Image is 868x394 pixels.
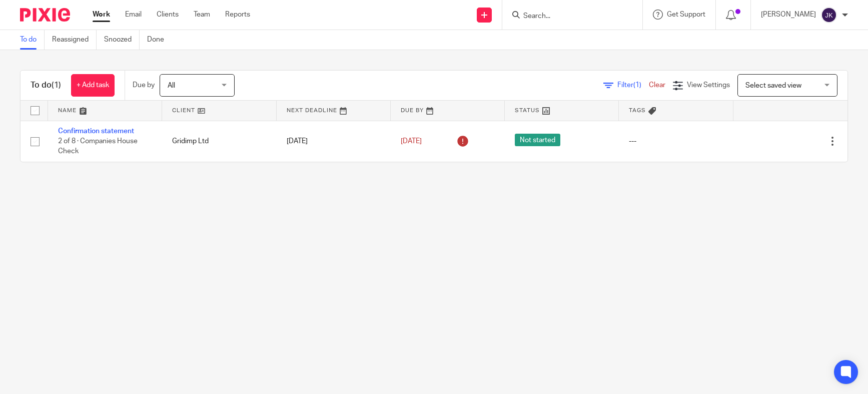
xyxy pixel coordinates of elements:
a: Snoozed [104,30,140,50]
span: (1) [52,81,61,89]
a: Done [147,30,172,50]
a: Confirmation statement [58,128,134,135]
span: Select saved view [745,82,801,89]
span: All [168,82,175,89]
a: Reassigned [52,30,97,50]
a: To do [20,30,45,50]
input: Search [522,12,612,21]
span: Get Support [667,11,705,18]
td: [DATE] [277,121,391,162]
span: 2 of 8 · Companies House Check [58,138,138,155]
div: --- [629,136,723,146]
a: Clients [157,10,179,20]
a: Clear [649,82,665,89]
span: Tags [629,108,646,113]
img: Pixie [20,8,70,22]
a: Team [194,10,210,20]
p: [PERSON_NAME] [761,10,816,20]
img: svg%3E [821,7,837,23]
span: View Settings [687,82,730,89]
a: Reports [225,10,250,20]
a: Email [125,10,142,20]
a: + Add task [71,74,115,97]
h1: To do [31,80,61,91]
span: Filter [617,82,649,89]
span: [DATE] [401,138,422,145]
span: Not started [515,134,560,146]
span: (1) [633,82,641,89]
p: Due by [133,80,155,90]
a: Work [93,10,110,20]
td: Gridimp Ltd [162,121,276,162]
